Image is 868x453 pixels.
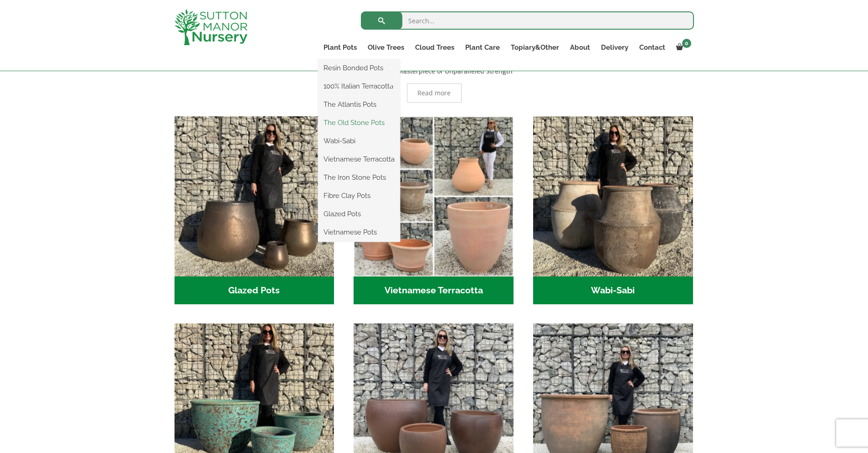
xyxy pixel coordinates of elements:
a: About [565,41,596,54]
a: 100% Italian Terracotta [318,79,400,93]
a: Visit product category Vietnamese Terracotta [354,116,514,304]
h2: Glazed Pots [175,276,334,305]
a: Glazed Pots [318,207,400,221]
img: Vietnamese Terracotta [354,116,514,276]
a: The Iron Stone Pots [318,171,400,184]
img: Wabi-Sabi [533,116,693,276]
span: 0 [682,39,691,48]
a: Fibre Clay Pots [318,189,400,203]
a: Plant Care [460,41,505,54]
a: Visit product category Wabi-Sabi [533,116,693,304]
a: 0 [671,41,694,54]
a: Wabi-Sabi [318,134,400,148]
img: Glazed Pots [175,116,334,276]
a: Contact [634,41,671,54]
a: Vietnamese Terracotta [318,152,400,166]
a: Plant Pots [318,41,362,54]
a: Vietnamese Pots [318,225,400,239]
a: The Atlantis Pots [318,98,400,111]
h2: Vietnamese Terracotta [354,276,514,305]
a: Olive Trees [362,41,410,54]
a: Delivery [596,41,634,54]
a: Cloud Trees [410,41,460,54]
img: logo [175,9,247,45]
h2: Wabi-Sabi [533,276,693,305]
a: The Old Stone Pots [318,116,400,130]
a: Topiary&Other [505,41,565,54]
input: Search... [361,11,694,30]
a: Visit product category Glazed Pots [175,116,334,304]
a: Resin Bonded Pots [318,61,400,75]
span: Read more [417,90,451,96]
